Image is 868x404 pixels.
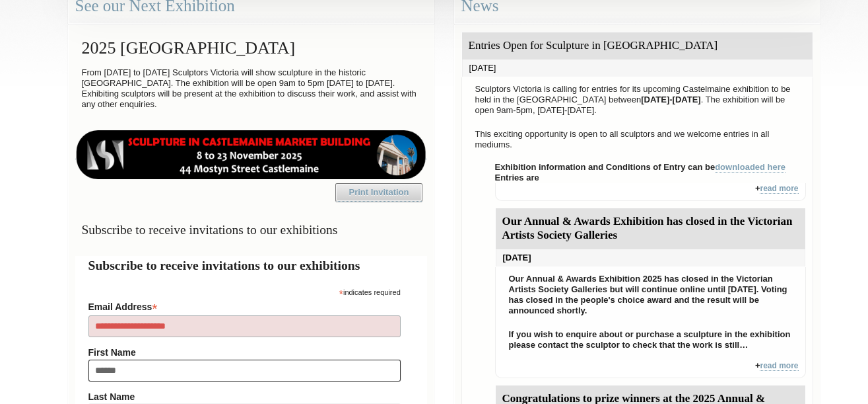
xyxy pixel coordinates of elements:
[760,361,798,371] a: read more
[75,130,427,179] img: castlemaine-ldrbd25v2.png
[88,391,401,402] label: Last Name
[495,183,806,201] div: +
[75,64,427,113] p: From [DATE] to [DATE] Sculptors Victoria will show sculpture in the historic [GEOGRAPHIC_DATA]. T...
[469,81,806,119] p: Sculptors Victoria is calling for entries for its upcoming Castelmaine exhibition to be held in t...
[75,217,427,243] h3: Subscribe to receive invitations to our exhibitions
[502,326,799,354] p: If you wish to enquire about or purchase a sculpture in the exhibition please contact the sculpto...
[462,60,813,77] div: [DATE]
[88,285,401,298] div: indicates required
[469,126,806,153] p: This exciting opportunity is open to all sculptors and we welcome entries in all mediums.
[641,95,701,104] strong: [DATE]-[DATE]
[496,249,805,266] div: [DATE]
[88,298,401,313] label: Email Address
[715,162,785,173] a: downloaded here
[88,256,414,275] h2: Subscribe to receive invitations to our exhibitions
[496,208,805,249] div: Our Annual & Awards Exhibition has closed in the Victorian Artists Society Galleries
[495,360,806,378] div: +
[75,32,427,64] h2: 2025 [GEOGRAPHIC_DATA]
[88,347,401,358] label: First Name
[462,32,813,60] div: Entries Open for Sculpture in [GEOGRAPHIC_DATA]
[502,270,799,319] p: Our Annual & Awards Exhibition 2025 has closed in the Victorian Artists Society Galleries but wil...
[495,162,786,173] strong: Exhibition information and Conditions of Entry can be
[760,184,798,194] a: read more
[335,183,422,202] a: Print Invitation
